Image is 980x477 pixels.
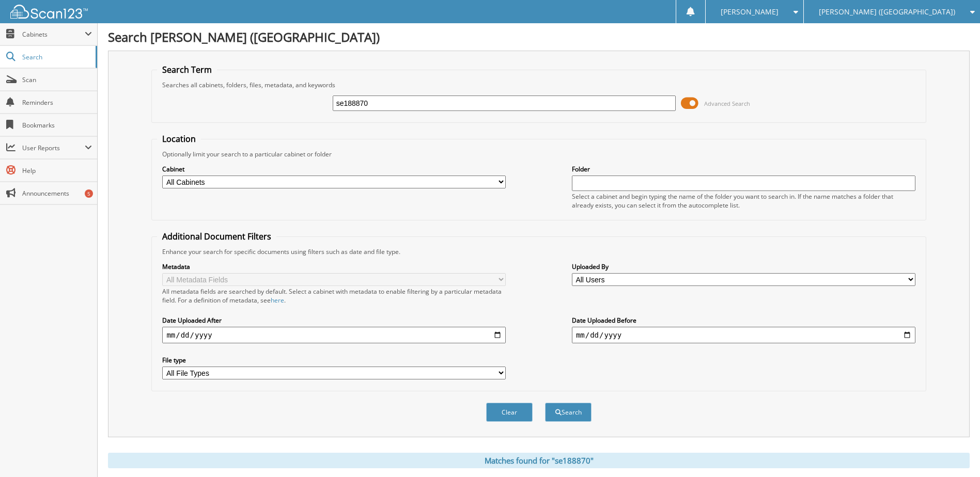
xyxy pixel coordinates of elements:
[108,28,970,45] h1: Search [PERSON_NAME] ([GEOGRAPHIC_DATA])
[486,403,533,422] button: Clear
[162,327,506,343] input: start
[22,53,90,61] span: Search
[157,231,276,242] legend: Additional Document Filters
[162,356,506,364] label: File type
[162,165,506,173] label: Cabinet
[572,192,915,210] div: Select a cabinet and begin typing the name of the folder you want to search in. If the name match...
[704,100,750,107] span: Advanced Search
[819,9,955,15] span: [PERSON_NAME] ([GEOGRAPHIC_DATA])
[157,81,920,89] div: Searches all cabinets, folders, files, metadata, and keywords
[271,296,284,305] a: here
[162,262,506,271] label: Metadata
[10,5,88,19] img: scan123-logo-white.svg
[157,64,217,75] legend: Search Term
[22,166,92,175] span: Help
[162,316,506,325] label: Date Uploaded After
[22,121,92,130] span: Bookmarks
[157,247,920,256] div: Enhance your search for specific documents using filters such as date and file type.
[22,98,92,107] span: Reminders
[572,165,915,173] label: Folder
[572,327,915,343] input: end
[162,287,506,305] div: All metadata fields are searched by default. Select a cabinet with metadata to enable filtering b...
[572,316,915,325] label: Date Uploaded Before
[157,150,920,158] div: Optionally limit your search to a particular cabinet or folder
[22,144,85,152] span: User Reports
[157,133,201,145] legend: Location
[22,189,92,198] span: Announcements
[22,30,85,39] span: Cabinets
[545,403,592,422] button: Search
[85,189,93,198] div: 5
[108,453,970,468] div: Matches found for "se188870"
[22,75,92,84] span: Scan
[572,262,915,271] label: Uploaded By
[721,9,779,15] span: [PERSON_NAME]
